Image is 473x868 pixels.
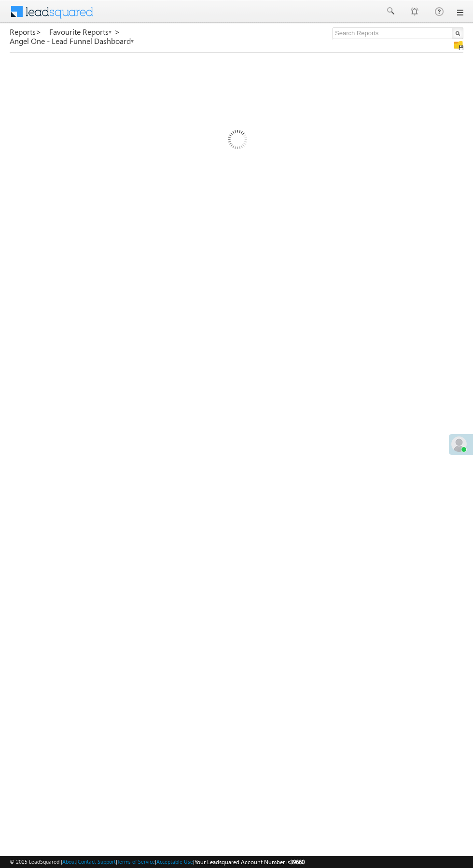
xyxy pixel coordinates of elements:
[78,858,116,865] a: Contact Support
[117,858,155,865] a: Terms of Service
[114,26,120,37] span: >
[195,858,305,866] span: Your Leadsquared Account Number is
[187,91,287,191] img: Loading...
[10,28,42,36] a: Reports>
[49,28,120,36] a: Favourite Reports >
[290,858,305,866] span: 39660
[333,28,463,39] input: Search Reports
[36,26,42,37] span: >
[454,41,463,50] img: Manage all your saved reports!
[10,857,305,867] span: © 2025 LeadSquared | | | | |
[10,37,135,45] a: Angel One - Lead Funnel Dashboard
[62,858,76,865] a: About
[156,858,193,865] a: Acceptable Use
